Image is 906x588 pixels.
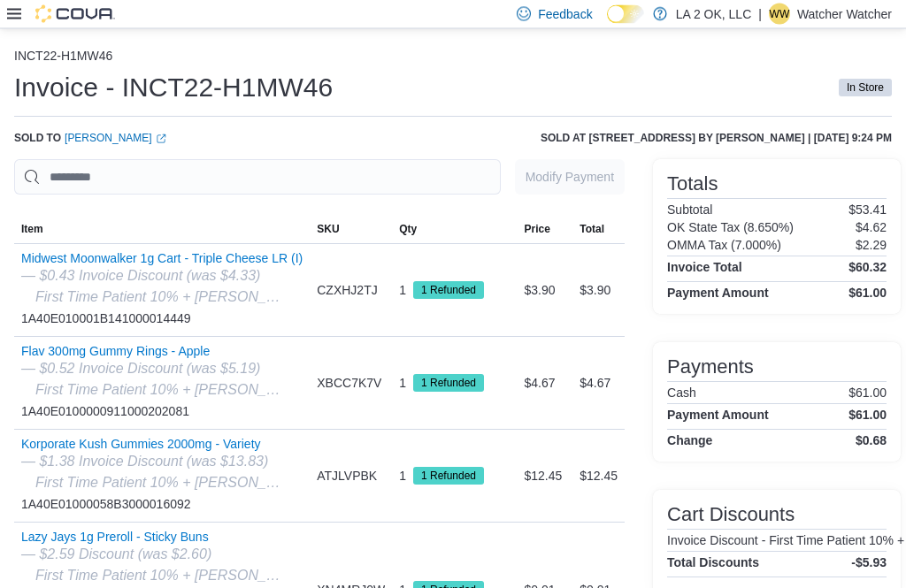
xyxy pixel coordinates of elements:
button: INCT22-H1MW46 [14,50,112,64]
button: Midwest Moonwalker 1g Cart - Triple Cheese LR (I) [21,252,303,266]
svg: External link [156,134,166,145]
div: Sold to [14,132,166,146]
img: Cova [35,5,115,23]
i: First Time Patient 10% + [PERSON_NAME] ([PERSON_NAME]) [35,476,441,491]
input: Dark Mode [607,5,644,24]
span: Feedback [538,5,592,23]
p: $61.00 [848,386,887,401]
span: Total [580,223,604,237]
span: WW [770,4,790,25]
div: 1A40E010001B141000014449 [21,252,303,330]
h6: Subtotal [667,203,712,218]
a: [PERSON_NAME]External link [65,132,166,146]
p: $53.41 [848,203,887,218]
p: Watcher Watcher [797,4,892,25]
h4: $61.00 [848,286,887,301]
p: $4.62 [856,221,887,235]
h1: Invoice - INCT22-H1MW46 [14,71,333,106]
nav: An example of EuiBreadcrumbs [14,50,892,67]
h3: Totals [667,174,718,195]
h4: $61.00 [848,409,887,423]
div: $4.67 [517,366,572,401]
h4: Payment Amount [667,286,769,301]
span: Item [21,223,43,237]
button: Total [572,216,625,244]
div: $3.90 [572,273,625,309]
p: $2.29 [856,239,887,253]
h6: OMMA Tax (7.000%) [667,239,781,253]
h4: Total Discounts [667,556,759,570]
span: 1 Refunded [421,283,476,299]
div: 1 [399,373,484,394]
div: — $0.43 Invoice Discount (was $4.33) [21,266,303,287]
button: Flav 300mg Gummy Rings - Apple [21,345,287,359]
span: Price [524,223,549,237]
div: $12.45 [517,459,572,494]
div: 1A40E01000058B3000016092 [21,438,287,515]
span: 1 Refunded [413,282,484,300]
h4: -$5.93 [851,556,887,570]
span: 1 Refunded [421,469,476,485]
span: CZXHJ2TJ [317,280,377,302]
h3: Cart Discounts [667,505,795,526]
i: First Time Patient 10% + [PERSON_NAME] ([PERSON_NAME]) [35,569,441,584]
span: Modify Payment [526,169,614,187]
span: In Store [839,80,892,97]
h6: OK State Tax (8.650%) [667,221,794,235]
div: 1A40E0100000911000202081 [21,345,287,423]
input: This is a search bar. As you type, the results lower in the page will automatically filter. [14,160,501,195]
span: Dark Mode [607,24,608,25]
span: XBCC7K7V [317,373,381,394]
span: ATJLVPBK [317,466,377,487]
h4: $60.32 [848,261,887,275]
span: 1 Refunded [413,375,484,393]
button: Price [517,216,572,244]
h4: Change [667,434,712,448]
h4: $0.68 [856,434,887,448]
div: 1 [399,280,484,302]
button: Modify Payment [515,160,625,195]
i: First Time Patient 10% + [PERSON_NAME] ([PERSON_NAME]) [35,383,441,398]
span: In Store [847,80,884,96]
span: Qty [399,223,417,237]
div: Watcher Watcher [769,4,790,25]
div: — $1.38 Invoice Discount (was $13.83) [21,452,287,473]
p: | [758,4,762,25]
button: SKU [310,216,392,244]
h4: Payment Amount [667,409,769,423]
div: — $2.59 Discount (was $2.60) [21,545,287,566]
h3: Payments [667,357,754,378]
h6: Sold at [STREET_ADDRESS] by [PERSON_NAME] | [DATE] 9:24 PM [541,132,892,146]
span: SKU [317,223,339,237]
button: Korporate Kush Gummies 2000mg - Variety [21,438,287,452]
span: 1 Refunded [421,376,476,392]
h4: Invoice Total [667,261,742,275]
div: — $0.52 Invoice Discount (was $5.19) [21,359,287,380]
i: First Time Patient 10% + [PERSON_NAME] ([PERSON_NAME]) [35,290,441,305]
div: $12.45 [572,459,625,494]
button: Qty [392,216,517,244]
div: $3.90 [517,273,572,309]
div: 1 [399,466,484,487]
p: LA 2 OK, LLC [676,4,752,25]
div: $4.67 [572,366,625,401]
button: Lazy Jays 1g Preroll - Sticky Buns [21,531,287,545]
span: 1 Refunded [413,468,484,485]
h6: Cash [667,386,696,401]
button: Item [14,216,310,244]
